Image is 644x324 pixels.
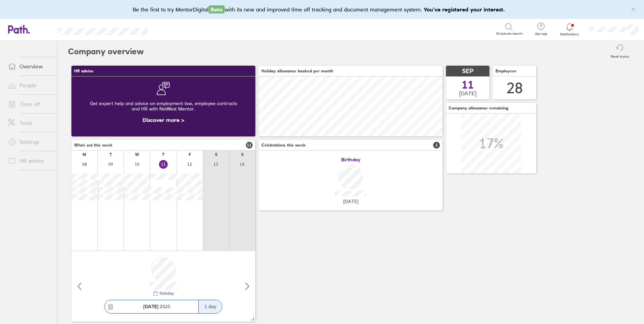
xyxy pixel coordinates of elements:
[241,152,244,157] div: S
[68,41,144,62] h2: Company overview
[433,142,440,149] span: 1
[165,26,183,32] div: Search
[559,22,581,36] a: Notifications
[3,116,57,130] a: Tools
[74,143,112,148] span: Who's out this week
[158,291,174,296] div: Holiday
[462,68,474,75] span: SEP
[496,32,523,36] span: Employee search
[3,135,57,149] a: Settings
[3,154,57,167] a: HR advice
[3,97,57,111] a: Time off
[607,53,633,59] label: Reset layout
[133,5,512,13] div: Be the first to try MentorDigital with its new and improved time off tracking and document manage...
[109,152,112,157] div: T
[246,142,253,149] span: 11
[607,41,633,62] button: Reset layout
[341,157,360,162] span: Birthday
[343,199,358,204] span: [DATE]
[142,117,184,123] a: Discover more >
[198,300,222,313] div: 1 day
[559,32,581,36] span: Notifications
[189,152,191,157] div: F
[459,90,477,96] span: [DATE]
[215,152,217,157] div: S
[495,69,516,73] span: Employees
[208,5,225,13] span: Beta
[261,143,305,148] span: Celebrations this week
[530,32,552,36] span: Get help
[162,152,164,157] div: T
[261,69,333,73] span: Holiday allowance booked per month
[424,6,505,13] b: You've registered your interest.
[507,79,523,97] div: 28
[3,60,57,73] a: Overview
[449,106,508,110] span: Company allowance remaining
[83,152,86,157] div: M
[462,79,474,90] span: 11
[74,69,94,73] span: HR advice
[135,152,139,157] div: W
[77,95,250,117] div: Get expert help and advice on employment law, employee contracts and HR with NatWest Mentor.
[143,304,170,309] span: 2025
[3,78,57,92] a: People
[143,303,158,310] strong: [DATE]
